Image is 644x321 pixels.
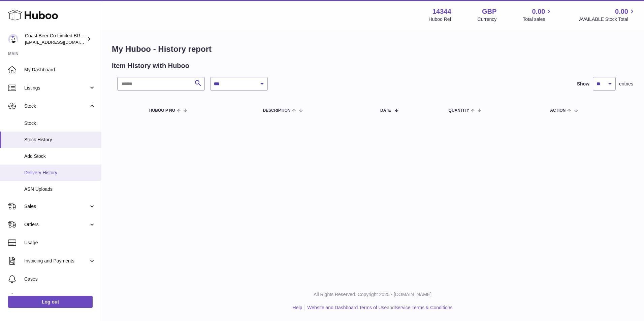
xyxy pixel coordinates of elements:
[449,108,469,113] span: Quantity
[24,276,96,282] span: Cases
[24,120,96,127] span: Stock
[24,67,96,73] span: My Dashboard
[24,240,96,246] span: Usage
[293,305,302,310] a: Help
[112,44,633,55] h1: My Huboo - History report
[24,103,89,109] span: Stock
[482,7,496,16] strong: GBP
[112,61,189,70] h2: Item History with Huboo
[395,305,453,310] a: Service Terms & Conditions
[478,16,497,23] div: Currency
[24,203,89,210] span: Sales
[619,81,633,87] span: entries
[532,7,545,16] span: 0.00
[149,108,175,113] span: Huboo P no
[25,39,99,45] span: [EMAIL_ADDRESS][DOMAIN_NAME]
[550,108,566,113] span: Action
[523,16,553,23] span: Total sales
[432,7,451,16] strong: 14344
[24,186,96,192] span: ASN Uploads
[106,291,639,298] p: All Rights Reserved. Copyright 2025 - [DOMAIN_NAME]
[24,153,96,159] span: Add Stock
[615,7,628,16] span: 0.00
[523,7,553,23] a: 0.00 Total sales
[305,305,452,311] li: and
[579,7,636,23] a: 0.00 AVAILABLE Stock Total
[25,33,86,45] div: Coast Beer Co Limited BRULO
[24,137,96,143] span: Stock History
[263,108,290,113] span: Description
[24,258,89,264] span: Invoicing and Payments
[307,305,387,310] a: Website and Dashboard Terms of Use
[579,16,636,23] span: AVAILABLE Stock Total
[8,34,18,44] img: internalAdmin-14344@internal.huboo.com
[24,221,89,228] span: Orders
[577,81,589,87] label: Show
[24,85,89,91] span: Listings
[429,16,451,23] div: Huboo Ref
[380,108,391,113] span: Date
[8,296,93,308] a: Log out
[24,170,96,176] span: Delivery History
